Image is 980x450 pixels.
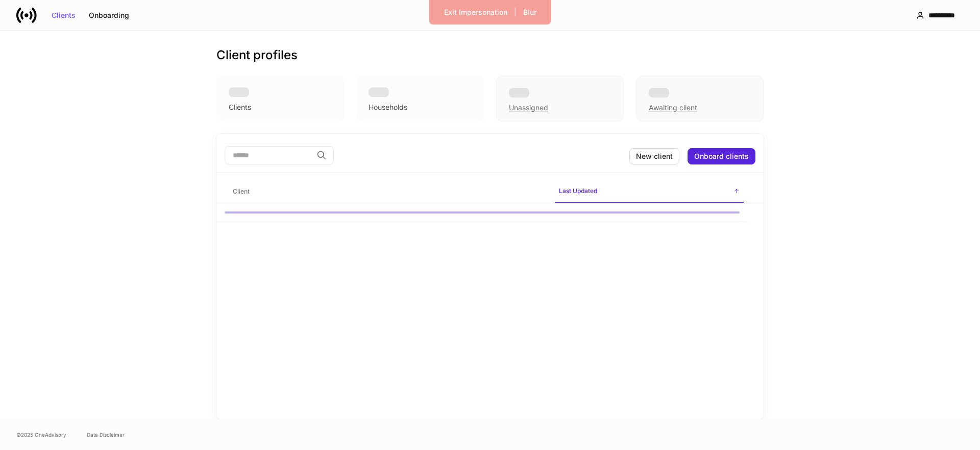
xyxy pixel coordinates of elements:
[555,181,744,203] span: Last Updated
[369,102,407,112] div: Households
[229,181,547,202] span: Client
[233,186,250,196] h6: Client
[523,9,536,16] div: Blur
[82,7,136,23] button: Onboarding
[89,12,129,19] div: Onboarding
[229,102,251,112] div: Clients
[688,148,755,164] button: Onboard clients
[636,76,764,122] div: Awaiting client
[517,4,543,20] button: Blur
[636,153,673,160] div: New client
[16,431,66,439] span: © 2025 OneAdvisory
[559,186,597,196] h6: Last Updated
[629,148,679,164] button: New client
[649,103,697,113] div: Awaiting client
[216,47,298,63] h3: Client profiles
[509,103,548,113] div: Unassigned
[444,9,507,16] div: Exit Impersonation
[437,4,514,20] button: Exit Impersonation
[52,12,76,19] div: Clients
[496,76,624,122] div: Unassigned
[87,431,125,439] a: Data Disclaimer
[45,7,82,23] button: Clients
[694,153,749,160] div: Onboard clients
